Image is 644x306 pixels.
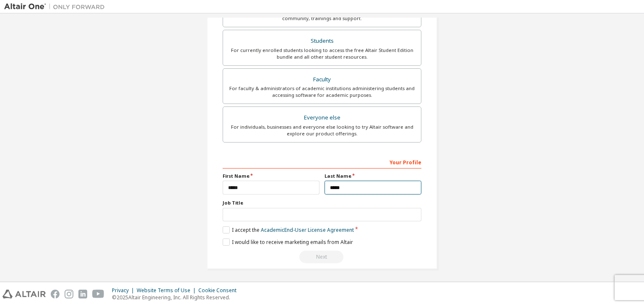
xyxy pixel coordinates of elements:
label: First Name [223,173,319,179]
p: © 2025 Altair Engineering, Inc. All Rights Reserved. [112,294,241,301]
div: For currently enrolled students looking to access the free Altair Student Edition bundle and all ... [228,47,416,60]
div: Students [228,35,416,47]
div: Everyone else [228,112,416,124]
label: Job Title [223,200,421,206]
div: Privacy [112,287,137,294]
div: Website Terms of Use [137,287,198,294]
div: Faculty [228,74,416,86]
img: instagram.svg [65,290,73,298]
a: Academic End-User License Agreement [261,226,354,233]
label: I accept the [223,226,354,233]
img: Altair One [4,3,109,11]
div: For faculty & administrators of academic institutions administering students and accessing softwa... [228,85,416,99]
div: For individuals, businesses and everyone else looking to try Altair software and explore our prod... [228,124,416,137]
div: Cookie Consent [198,287,241,294]
div: Read and acccept EULA to continue [223,251,421,263]
img: linkedin.svg [78,290,87,298]
label: I would like to receive marketing emails from Altair [223,239,353,246]
img: youtube.svg [92,290,104,298]
label: Last Name [325,173,421,179]
img: altair_logo.svg [3,290,46,298]
div: Your Profile [223,155,421,169]
img: facebook.svg [51,290,60,298]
